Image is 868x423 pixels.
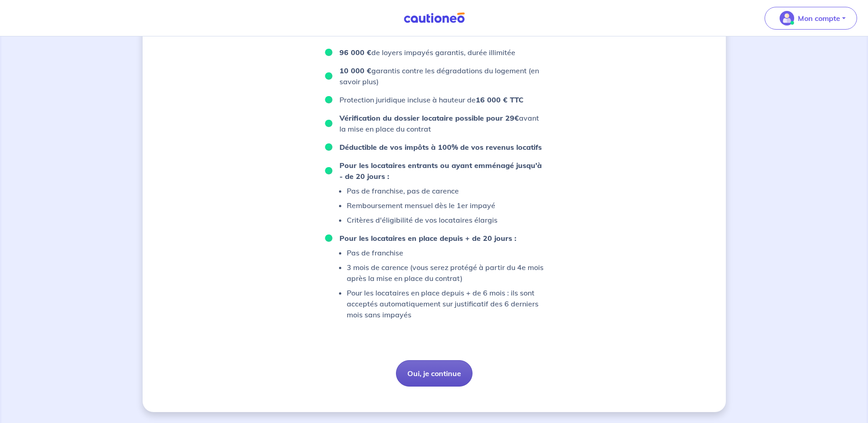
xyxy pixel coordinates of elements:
strong: Pour les locataires entrants ou ayant emménagé jusqu'à - de 20 jours : [339,161,542,181]
button: illu_account_valid_menu.svgMon compte [765,7,857,30]
p: Pas de franchise [347,247,544,258]
p: de loyers impayés garantis, durée illimitée [339,47,515,58]
p: Pas de franchise, pas de carence [347,185,498,196]
strong: Déductible de vos impôts à 100% de vos revenus locatifs [339,143,542,152]
p: Protection juridique incluse à hauteur de [339,94,524,105]
p: avant la mise en place du contrat [339,112,544,134]
p: garantis contre les dégradations du logement (en savoir plus) [339,65,544,87]
p: Pour les locataires en place depuis + de 6 mois : ils sont acceptés automatiquement sur justifica... [347,287,544,320]
strong: Pour les locataires en place depuis + de 20 jours : [339,234,516,243]
strong: 10 000 € [339,66,371,75]
strong: 96 000 € [339,48,371,57]
img: illu_account_valid_menu.svg [780,11,794,25]
button: Oui, je continue [396,360,473,387]
strong: 16 000 € TTC [476,95,524,104]
p: Remboursement mensuel dès le 1er impayé [347,200,498,211]
img: Cautioneo [400,12,468,24]
p: Mon compte [798,13,840,24]
strong: Vérification du dossier locataire possible pour 29€ [339,113,519,122]
p: 3 mois de carence (vous serez protégé à partir du 4e mois après la mise en place du contrat) [347,262,544,284]
p: Critères d'éligibilité de vos locataires élargis [347,214,498,225]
